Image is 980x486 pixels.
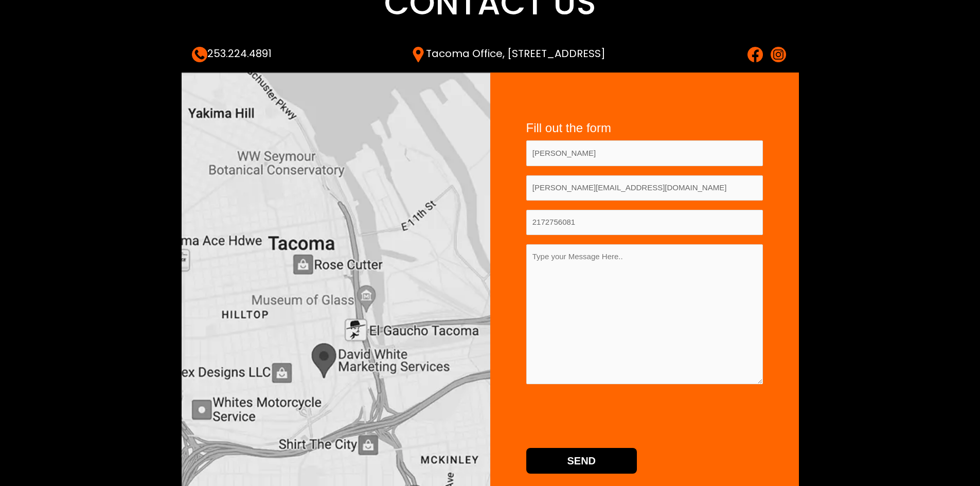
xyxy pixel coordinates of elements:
[526,210,763,235] input: Your Phone Number
[526,140,763,166] input: Your Name
[192,46,272,61] a: 253.224.4891
[411,46,605,61] a: Tacoma Office, [STREET_ADDRESS]
[526,398,683,438] iframe: reCAPTCHA
[526,121,763,474] form: Contact form
[526,121,763,136] h4: Fill out the form
[526,448,637,474] input: Send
